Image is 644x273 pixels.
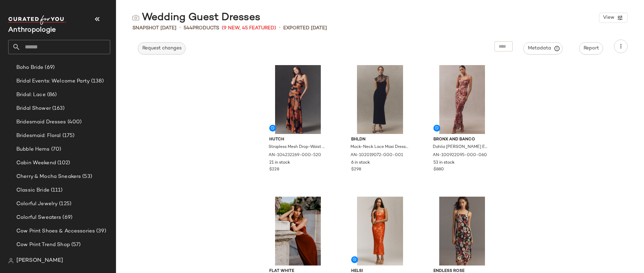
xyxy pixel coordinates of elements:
span: AN-104232269-000-520 [269,152,321,158]
span: (53) [81,173,92,181]
img: 100922095_060_b [428,65,497,134]
img: svg%3e [8,258,14,263]
span: (57) [70,241,81,249]
span: (163) [51,105,65,112]
span: Cow Print Trend Shop [16,241,70,249]
span: Bridal Shower [16,105,51,112]
span: Colorful Jewelry [16,200,58,208]
span: Hutch [269,137,327,143]
span: (69) [43,64,55,72]
button: View [599,13,628,23]
span: Report [583,46,599,51]
span: (138) [90,77,104,85]
span: Cabin Weekend [16,159,56,167]
span: (9 New, 45 Featured) [222,25,276,32]
span: 21 in stock [269,160,290,166]
span: Bubble Hems [16,146,50,153]
span: Strapless Mesh Drop-Waist Maxi Dress by Hutch in Black, Women's, Size: Medium, Polyester/Mesh at ... [269,144,326,150]
span: (175) [61,132,75,140]
span: • [179,24,181,32]
span: Bridesmaid Dresses [16,118,66,126]
span: Bridesmaid: Floral [16,132,61,140]
span: (102) [56,159,70,167]
button: Report [579,42,603,55]
span: 544 [184,26,192,31]
span: (69) [61,214,72,222]
span: Bridal Events: Welcome Party [16,77,90,85]
span: Mock-Neck Lace Maxi Dress by BHLDN in Black, Women's, Size: XS, Polyester/Elastane at Anthropologie [350,144,408,150]
span: Snapshot [DATE] [132,25,176,32]
span: Bridal: Lace [16,91,46,99]
span: $298 [351,167,361,173]
span: Classic Bride [16,186,49,194]
span: (86) [46,91,57,99]
p: Exported [DATE] [283,25,327,32]
span: $880 [433,167,444,173]
span: (400) [66,118,82,126]
span: (39) [95,227,106,235]
span: Dahlia [PERSON_NAME] Embroidered Gown by Bronx and Banco, Women's, Size: XS, Polyester/Elastane/M... [433,144,490,150]
span: [PERSON_NAME] [16,257,63,265]
span: Request changes [142,46,182,51]
span: Colorful Sweaters [16,214,61,222]
span: Metadata [528,45,559,51]
span: 53 in stock [433,160,455,166]
span: (70) [50,146,61,153]
span: $228 [269,167,279,173]
span: View [603,15,614,20]
div: Wedding Guest Dresses [132,11,260,25]
img: svg%3e [132,14,139,21]
button: Request changes [138,42,186,55]
img: 4130907080022_080_b14 [264,197,332,266]
span: (125) [58,200,71,208]
span: (111) [49,186,63,194]
button: Metadata [524,42,563,55]
img: cfy_white_logo.C9jOOHJF.svg [8,15,66,25]
span: Bronx and Banco [433,137,491,143]
span: Current Company Name [8,27,56,34]
span: Boho Bride [16,64,43,72]
img: 102019072_001_b [346,65,414,134]
img: 104232269_520_b [264,65,332,134]
img: 91948950_068_b [346,197,414,266]
span: 6 in stock [351,160,370,166]
span: Cow Print Shoes & Accessories [16,227,95,235]
img: 4130634430178_009_b [428,197,497,266]
div: Products [184,25,219,32]
span: BHLDN [351,137,409,143]
span: • [279,24,281,32]
span: AN-102019072-000-001 [350,152,403,158]
span: AN-100922095-000-060 [433,152,487,158]
span: Cherry & Mocha Sneakers [16,173,81,181]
